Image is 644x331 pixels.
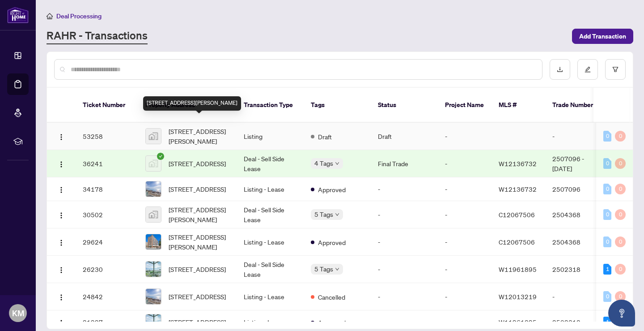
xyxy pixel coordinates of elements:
[499,265,537,273] span: W11961895
[54,182,68,196] button: Logo
[169,184,226,194] span: [STREET_ADDRESS]
[371,256,438,283] td: -
[579,29,626,43] span: Add Transaction
[157,153,164,160] span: check-circle
[545,283,608,310] td: -
[545,256,608,283] td: 2502318
[615,264,626,275] div: 0
[169,126,229,146] span: [STREET_ADDRESS][PERSON_NAME]
[615,184,626,194] div: 0
[56,12,102,20] span: Deal Processing
[314,209,333,219] span: 5 Tags
[58,212,65,219] img: Logo
[371,201,438,228] td: -
[603,209,611,220] div: 0
[438,150,491,177] td: -
[438,177,491,201] td: -
[557,66,563,73] span: download
[615,209,626,220] div: 0
[54,315,68,329] button: Logo
[585,66,591,73] span: edit
[237,283,304,310] td: Listing - Lease
[438,201,491,228] td: -
[545,201,608,228] td: 2504368
[58,239,65,246] img: Logo
[314,264,333,274] span: 5 Tags
[54,129,68,143] button: Logo
[237,201,304,228] td: Deal - Sell Side Lease
[603,184,611,194] div: 0
[54,156,68,171] button: Logo
[143,96,241,111] div: [STREET_ADDRESS][PERSON_NAME]
[335,212,339,217] span: down
[76,283,138,310] td: 24842
[76,150,138,177] td: 36241
[572,29,633,44] button: Add Transaction
[318,132,332,142] span: Draft
[335,161,339,166] span: down
[438,256,491,283] td: -
[76,228,138,256] td: 29624
[237,256,304,283] td: Deal - Sell Side Lease
[612,66,619,73] span: filter
[615,131,626,142] div: 0
[545,123,608,150] td: -
[169,264,226,274] span: [STREET_ADDRESS]
[47,13,53,19] span: home
[146,181,161,197] img: thumbnail-img
[169,317,226,327] span: [STREET_ADDRESS]
[76,201,138,228] td: 30502
[499,318,537,326] span: W11961895
[545,228,608,256] td: 2504368
[371,150,438,177] td: Final Trade
[499,185,537,193] span: W12136732
[237,150,304,177] td: Deal - Sell Side Lease
[146,234,161,249] img: thumbnail-img
[169,159,226,168] span: [STREET_ADDRESS]
[603,131,611,142] div: 0
[237,123,304,150] td: Listing
[169,292,226,301] span: [STREET_ADDRESS]
[545,177,608,201] td: 2507096
[146,289,161,304] img: thumbnail-img
[438,88,491,123] th: Project Name
[169,205,229,224] span: [STREET_ADDRESS][PERSON_NAME]
[58,133,65,141] img: Logo
[499,159,537,168] span: W12136732
[605,59,626,80] button: filter
[76,88,138,123] th: Ticket Number
[169,232,229,252] span: [STREET_ADDRESS][PERSON_NAME]
[438,228,491,256] td: -
[76,256,138,283] td: 26230
[615,158,626,169] div: 0
[54,289,68,304] button: Logo
[146,156,161,171] img: thumbnail-img
[318,292,345,302] span: Cancelled
[146,262,161,277] img: thumbnail-img
[438,123,491,150] td: -
[58,186,65,193] img: Logo
[603,317,611,327] div: 1
[237,177,304,201] td: Listing - Lease
[318,185,346,194] span: Approved
[146,207,161,222] img: thumbnail-img
[76,123,138,150] td: 53258
[237,228,304,256] td: Listing - Lease
[371,123,438,150] td: Draft
[54,207,68,222] button: Logo
[577,59,598,80] button: edit
[58,267,65,274] img: Logo
[550,59,570,80] button: download
[545,150,608,177] td: 2507096 - [DATE]
[304,88,371,123] th: Tags
[371,177,438,201] td: -
[615,236,626,247] div: 0
[318,237,346,247] span: Approved
[371,88,438,123] th: Status
[371,283,438,310] td: -
[146,314,161,330] img: thumbnail-img
[335,267,339,271] span: down
[545,88,608,123] th: Trade Number
[499,211,535,219] span: C12067506
[12,307,24,319] span: KM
